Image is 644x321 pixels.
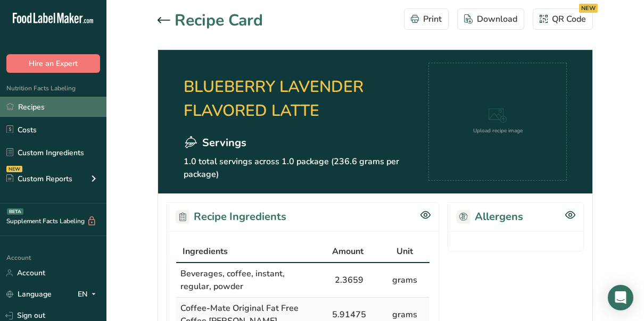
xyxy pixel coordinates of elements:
td: grams [381,263,430,298]
span: Beverages, coffee, instant, regular, powder [180,268,285,292]
span: Ingredients [183,245,228,258]
div: Upload recipe image [473,127,523,135]
div: Print [411,13,442,26]
td: 2.3659 [318,263,381,298]
h2: Allergens [457,209,523,225]
span: Unit [397,245,413,258]
div: EN [78,288,100,301]
h2: Recipe Ingredients [176,209,286,225]
div: QR Code [540,13,586,26]
button: Print [404,9,449,30]
div: Custom Reports [6,173,72,184]
button: Download [457,9,524,30]
div: BETA [7,208,23,215]
div: NEW [579,4,598,13]
h2: BLUEBERRY LAVENDER FLAVORED LATTE [184,63,428,135]
p: 1.0 total servings across 1.0 package (236.6 grams per package) [184,155,428,181]
button: Hire an Expert [6,54,100,73]
a: Language [6,285,52,303]
h1: Recipe Card [175,9,263,32]
span: Servings [202,135,246,151]
span: Amount [332,245,364,258]
div: NEW [6,166,22,172]
div: Open Intercom Messenger [608,285,633,310]
div: Download [464,13,517,26]
button: QR Code NEW [533,9,593,30]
